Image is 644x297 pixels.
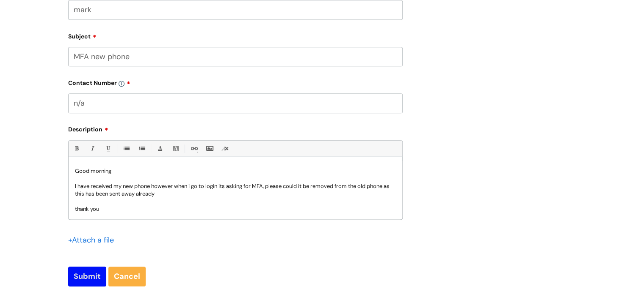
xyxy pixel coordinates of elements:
[121,143,131,154] a: • Unordered List (Ctrl-Shift-7)
[170,143,181,154] a: Back Color
[75,205,396,213] p: thank you
[68,267,106,286] input: Submit
[108,267,146,286] a: Cancel
[220,143,230,154] a: Remove formatting (Ctrl-\)
[155,143,165,154] a: Font Color
[87,143,97,154] a: Italic (Ctrl-I)
[68,233,119,247] div: Attach a file
[188,143,199,154] a: Link
[75,183,396,198] p: I have received my new phone however when i go to login its asking for MFA, please could it be re...
[119,81,124,87] img: info-icon.svg
[204,143,215,154] a: Insert Image...
[68,123,403,133] label: Description
[68,30,403,40] label: Subject
[68,76,403,87] label: Contact Number
[136,143,147,154] a: 1. Ordered List (Ctrl-Shift-8)
[75,167,396,175] p: Good morning
[102,143,113,154] a: Underline(Ctrl-U)
[71,143,82,154] a: Bold (Ctrl-B)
